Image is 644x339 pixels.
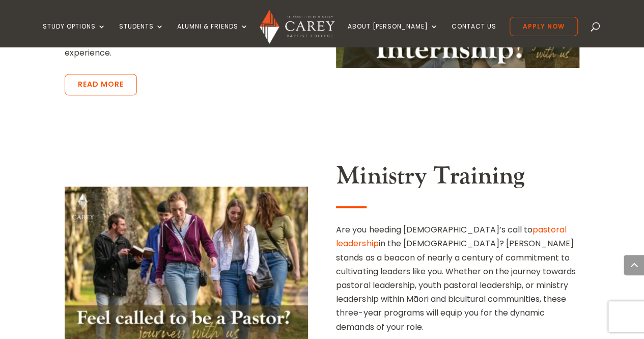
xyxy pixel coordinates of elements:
a: Study Options [43,23,106,47]
a: Apply Now [510,17,578,36]
a: Contact Us [452,23,496,47]
p: Are you heeding [DEMOGRAPHIC_DATA]’s call to in the [DEMOGRAPHIC_DATA]? [PERSON_NAME] stands as a... [336,223,579,334]
a: Read More [65,74,137,95]
a: About [PERSON_NAME] [348,23,438,47]
img: Carey Baptist College [260,10,334,44]
a: Alumni & Friends [177,23,248,47]
a: Students [119,23,164,47]
h2: Ministry Training [336,162,579,196]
